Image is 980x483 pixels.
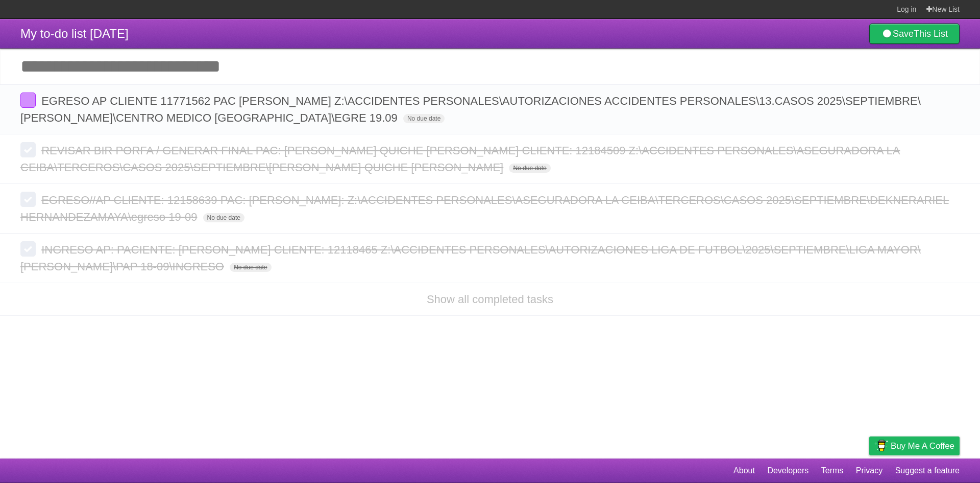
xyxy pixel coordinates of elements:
[20,27,129,40] span: My to-do list [DATE]
[821,461,844,480] a: Terms
[20,194,949,223] span: EGRESO//AP CLIENTE: 12158639 PAC: [PERSON_NAME]: Z:\ACCIDENTES PERSONALES\ASEGURADORA LA CEIBA\TE...
[891,437,954,455] span: Buy me a coffee
[20,243,921,273] span: INGRESO AP: PACIENTE: [PERSON_NAME] CLIENTE: 12118465 Z:\ACCIDENTES PERSONALES\AUTORIZACIONES LIG...
[869,24,960,44] a: SaveThis List
[914,29,948,39] b: This List
[20,95,921,124] span: EGRESO AP CLIENTE 11771562 PAC [PERSON_NAME] Z:\ACCIDENTES PERSONALES\AUTORIZACIONES ACCIDENTES P...
[856,461,883,480] a: Privacy
[509,164,550,173] span: No due date
[874,437,888,454] img: Buy me a coffee
[767,461,808,480] a: Developers
[403,114,445,123] span: No due date
[895,461,960,480] a: Suggest a feature
[20,192,36,207] label: Done
[869,436,960,455] a: Buy me a coffee
[203,213,244,222] span: No due date
[20,93,36,108] label: Done
[733,461,755,480] a: About
[230,263,271,272] span: No due date
[20,241,36,257] label: Done
[427,293,553,306] a: Show all completed tasks
[20,144,900,174] span: REVISAR BIR PORFA / GENERAR FINAL PAC: [PERSON_NAME] QUICHE [PERSON_NAME] CLIENTE: 12184509 Z:\AC...
[20,142,36,157] label: Done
